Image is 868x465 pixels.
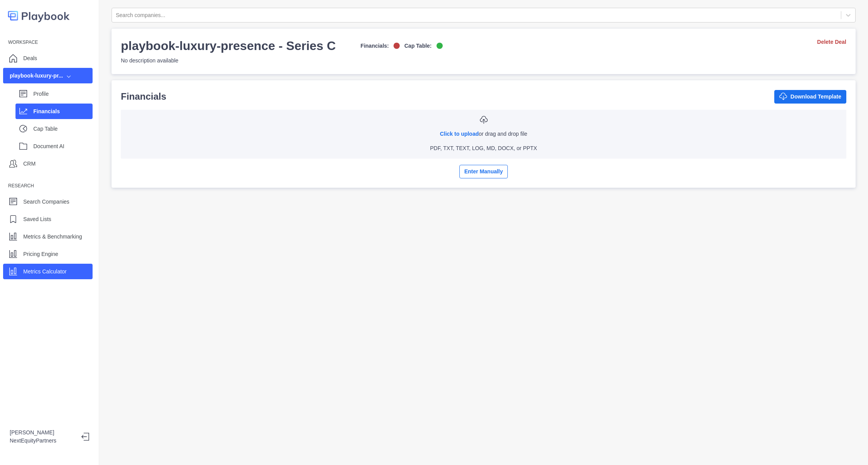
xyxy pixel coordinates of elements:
div: playbook-luxury-pr... [10,72,63,80]
img: on-logo [437,43,443,49]
p: Pricing Engine [23,250,58,258]
p: Cap Table: [404,42,432,50]
p: Saved Lists [23,215,51,223]
button: Enter Manually [459,165,508,178]
p: Metrics & Benchmarking [23,233,82,241]
img: logo-colored [8,8,70,24]
p: or drag and drop file [440,130,528,138]
p: NextEquityPartners [10,437,75,445]
p: Cap Table [33,125,93,133]
a: Delete Deal [817,38,846,46]
p: Financials: [361,42,389,50]
p: Financials [121,90,166,104]
button: Download Template [774,90,846,104]
a: Click to upload [440,131,479,137]
p: PDF, TXT, TEXT, LOG, MD, DOCX, or PPTX [430,144,537,152]
p: Financials [33,107,93,116]
p: No description available [121,57,443,65]
p: Profile [33,90,93,98]
p: Search Companies [23,198,69,206]
p: Document AI [33,142,93,150]
p: Deals [23,54,37,62]
p: Metrics Calculator [23,268,67,276]
p: [PERSON_NAME] [10,429,75,437]
p: CRM [23,160,36,168]
img: off-logo [394,43,400,49]
h3: playbook-luxury-presence - Series C [121,38,336,54]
